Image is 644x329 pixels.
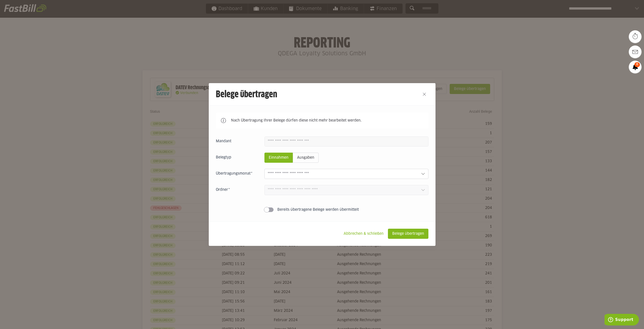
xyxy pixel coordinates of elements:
sl-radio-button: Ausgaben [293,153,319,163]
sl-radio-button: Einnahmen [264,153,293,163]
sl-button: Belege übertragen [388,229,428,239]
a: 8 [629,61,641,73]
iframe: Öffnet ein Widget, in dem Sie weitere Informationen finden [605,314,639,326]
sl-button: Abbrechen & schließen [339,229,388,239]
span: 8 [634,62,640,67]
sl-switch: Bereits übertragene Belege werden übermittelt [216,207,428,212]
